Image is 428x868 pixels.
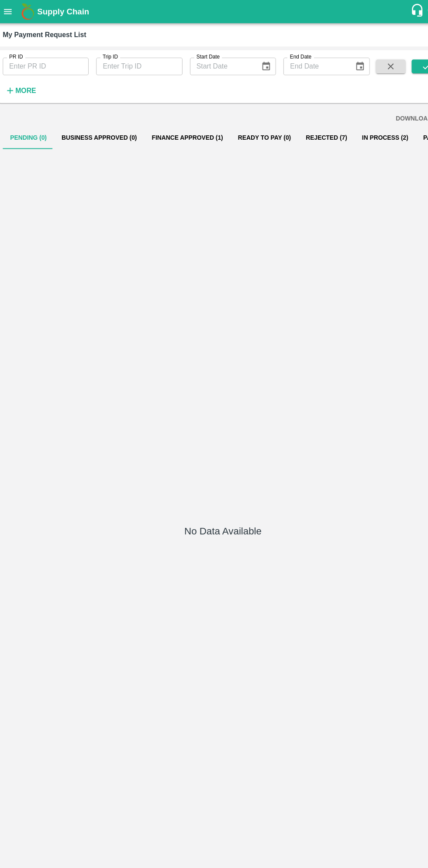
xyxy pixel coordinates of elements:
button: Choose date [335,54,351,71]
button: Finance Approved (1) [140,119,221,140]
button: In Process (2) [338,119,395,140]
input: Enter PR ID [7,54,88,71]
label: End Date [277,50,297,57]
button: Rejected (7) [285,119,338,140]
a: Supply Chain [39,5,390,17]
b: Supply Chain [39,7,88,15]
div: customer-support [390,3,405,19]
button: More [7,78,41,93]
input: Enter Trip ID [95,54,176,71]
div: account of current user [405,2,421,20]
button: DOWNLOAD [373,104,414,119]
h5: No Data Available [178,493,250,505]
img: logo [22,2,39,20]
button: Pending (0) [7,119,55,140]
div: My Payment Request List [7,27,86,38]
input: End Date [271,54,331,71]
button: Ready To Pay (0) [221,119,285,140]
strong: More [19,82,38,89]
label: PR ID [13,50,26,57]
label: Start Date [189,50,211,57]
button: Business Approved (0) [55,119,140,140]
label: Trip ID [101,50,115,57]
button: open drawer [2,1,22,21]
input: Start Date [183,54,243,71]
button: Choose date [246,54,263,71]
